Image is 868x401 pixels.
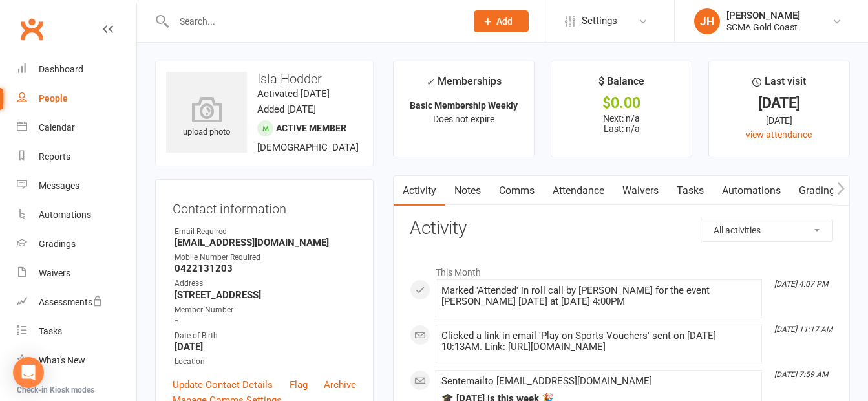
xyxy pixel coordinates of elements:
button: Add [474,10,529,32]
div: JH [694,8,720,34]
a: Messages [17,171,136,200]
a: Flag [290,377,308,393]
a: Notes [445,176,490,206]
div: Clicked a link in email 'Play on Sports Vouchers' sent on [DATE] 10:13AM. Link: [URL][DOMAIN_NAME] [441,331,756,352]
a: Dashboard [17,55,136,84]
i: ✓ [426,76,434,88]
div: [PERSON_NAME] [726,10,800,21]
strong: [EMAIL_ADDRESS][DOMAIN_NAME] [175,237,356,248]
strong: [STREET_ADDRESS] [175,289,356,301]
i: [DATE] 4:07 PM [774,279,828,288]
span: [DEMOGRAPHIC_DATA] [257,142,359,153]
h3: Activity [410,219,833,239]
strong: Basic Membership Weekly [410,100,518,111]
a: Automations [713,176,790,206]
span: Sent email to [EMAIL_ADDRESS][DOMAIN_NAME] [441,375,652,387]
div: Gradings [39,239,76,249]
div: [DATE] [721,96,838,110]
div: Automations [39,210,91,220]
a: Update Contact Details [173,377,273,393]
div: Address [175,277,356,290]
a: Calendar [17,113,136,142]
div: upload photo [166,96,247,139]
div: Dashboard [39,64,83,74]
strong: [DATE] [175,341,356,352]
div: Location [175,356,356,368]
input: Search... [170,12,457,30]
div: People [39,93,68,103]
div: [DATE] [721,113,838,127]
div: What's New [39,355,85,365]
a: Gradings [17,230,136,259]
a: view attendance [746,129,812,140]
div: Date of Birth [175,330,356,342]
a: What's New [17,346,136,375]
div: Marked 'Attended' in roll call by [PERSON_NAME] for the event [PERSON_NAME] [DATE] at [DATE] 4:00PM [441,285,756,307]
div: Messages [39,180,79,191]
span: Does not expire [433,114,494,124]
span: Settings [582,6,617,36]
strong: 0422131203 [175,263,356,274]
span: Active member [276,123,346,133]
i: [DATE] 7:59 AM [774,370,828,379]
span: Add [496,16,513,27]
div: Assessments [39,297,103,307]
a: Comms [490,176,544,206]
a: Attendance [544,176,613,206]
a: Archive [324,377,356,393]
a: Tasks [17,317,136,346]
h3: Contact information [173,197,356,216]
h3: Isla Hodder [166,72,363,86]
div: SCMA Gold Coast [726,21,800,33]
div: Email Required [175,226,356,238]
time: Activated [DATE] [257,88,330,100]
div: $ Balance [598,73,644,96]
a: Tasks [668,176,713,206]
div: Member Number [175,304,356,316]
strong: - [175,315,356,327]
a: Waivers [17,259,136,288]
i: [DATE] 11:17 AM [774,325,832,334]
div: Mobile Number Required [175,252,356,264]
a: Assessments [17,288,136,317]
a: Clubworx [16,13,48,45]
a: Reports [17,142,136,171]
li: This Month [410,259,833,279]
div: Last visit [752,73,806,96]
div: Open Intercom Messenger [13,357,44,388]
div: Tasks [39,326,62,336]
div: Reports [39,151,70,162]
a: Automations [17,200,136,230]
div: Calendar [39,122,75,133]
a: People [17,84,136,113]
div: Memberships [426,73,502,97]
div: $0.00 [563,96,680,110]
div: Waivers [39,268,70,278]
time: Added [DATE] [257,103,316,115]
p: Next: n/a Last: n/a [563,113,680,134]
a: Waivers [613,176,668,206]
a: Activity [394,176,445,206]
